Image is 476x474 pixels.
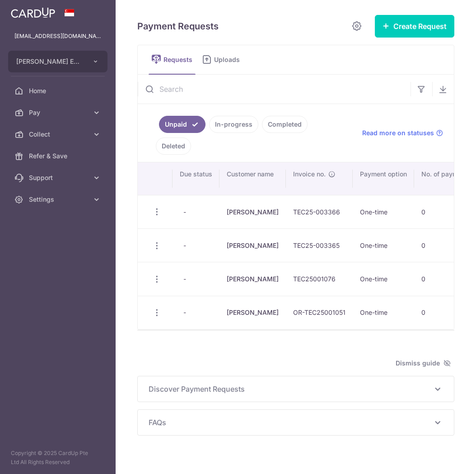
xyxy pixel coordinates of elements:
[149,384,432,394] span: Discover Payment Requests
[219,296,286,329] td: [PERSON_NAME]
[29,173,89,182] span: Support
[29,86,89,95] span: Home
[219,262,286,295] td: [PERSON_NAME]
[286,296,353,329] td: OR-TEC25001051
[286,228,353,262] td: TEC25-003365
[180,306,190,319] span: -
[293,170,326,179] span: Invoice no.
[262,116,308,133] a: Completed
[219,162,286,195] th: Customer name
[353,162,414,195] th: Payment option
[199,45,246,74] a: Uploads
[29,152,89,161] span: Refer & Save
[159,116,205,133] a: Unpaid
[29,130,89,139] span: Collect
[163,55,196,64] span: Requests
[362,128,443,137] a: Read more on statuses
[11,7,55,18] img: CardUp
[353,195,414,228] td: One-time
[138,75,411,104] input: Search
[286,195,353,228] td: TEC25-003366
[360,170,407,179] span: Payment option
[29,108,89,117] span: Pay
[14,32,101,41] p: [EMAIL_ADDRESS][DOMAIN_NAME]
[353,228,414,262] td: One-time
[180,273,190,285] span: -
[149,417,432,428] span: FAQs
[29,195,89,204] span: Settings
[219,195,286,228] td: [PERSON_NAME]
[156,137,191,155] a: Deleted
[149,417,443,428] p: FAQs
[396,358,451,369] span: Dismiss guide
[362,128,434,137] span: Read more on statuses
[180,239,190,252] span: -
[173,162,219,195] th: Due status
[209,116,258,133] a: In-progress
[219,228,286,262] td: [PERSON_NAME]
[375,15,454,38] button: Create Request
[286,262,353,295] td: TEC25001076
[418,447,467,469] iframe: Opens a widget where you can find more information
[214,55,246,64] span: Uploads
[137,19,219,33] h5: Payment Requests
[353,262,414,295] td: One-time
[149,45,196,74] a: Requests
[180,206,190,218] span: -
[286,162,353,195] th: Invoice no.
[353,296,414,329] td: One-time
[8,51,107,72] button: [PERSON_NAME] EYE CARE PTE. LTD.
[149,384,443,394] p: Discover Payment Requests
[16,57,83,66] span: [PERSON_NAME] EYE CARE PTE. LTD.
